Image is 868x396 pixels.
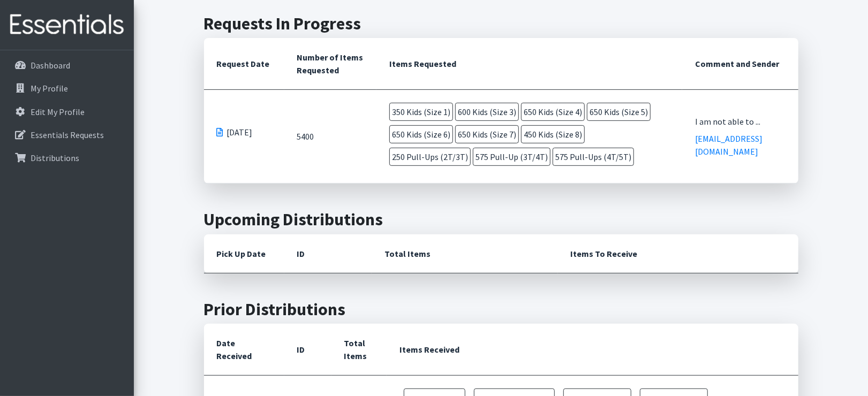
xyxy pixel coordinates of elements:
[284,324,331,376] th: ID
[204,299,798,319] h2: Prior Distributions
[587,103,651,121] span: 650 Kids (Size 5)
[387,324,798,376] th: Items Received
[284,38,376,90] th: Number of Items Requested
[455,103,519,121] span: 600 Kids (Size 3)
[4,7,130,43] img: HumanEssentials
[389,103,453,121] span: 350 Kids (Size 1)
[553,148,634,166] span: 575 Pull-Ups (4T/5T)
[31,106,85,117] p: Edit My Profile
[4,55,130,76] a: Dashboard
[389,125,453,143] span: 650 Kids (Size 6)
[473,148,550,166] span: 575 Pull-Up (3T/4T)
[455,125,519,143] span: 650 Kids (Size 7)
[204,234,284,273] th: Pick Up Date
[227,126,253,139] span: [DATE]
[31,83,68,94] p: My Profile
[284,234,372,273] th: ID
[204,209,798,230] h2: Upcoming Distributions
[31,153,79,163] p: Distributions
[4,78,130,99] a: My Profile
[4,147,130,169] a: Distributions
[521,125,585,143] span: 450 Kids (Size 8)
[31,130,104,140] p: Essentials Requests
[521,103,585,121] span: 650 Kids (Size 4)
[372,234,558,273] th: Total Items
[204,324,284,376] th: Date Received
[284,90,376,184] td: 5400
[389,148,471,166] span: 250 Pull-Ups (2T/3T)
[695,133,763,157] a: [EMAIL_ADDRESS][DOMAIN_NAME]
[204,38,284,90] th: Request Date
[331,324,387,376] th: Total Items
[31,60,70,71] p: Dashboard
[4,101,130,123] a: Edit My Profile
[558,234,798,273] th: Items To Receive
[4,124,130,146] a: Essentials Requests
[376,38,682,90] th: Items Requested
[682,38,798,90] th: Comment and Sender
[695,115,785,128] div: I am not able to ...
[204,13,798,34] h2: Requests In Progress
